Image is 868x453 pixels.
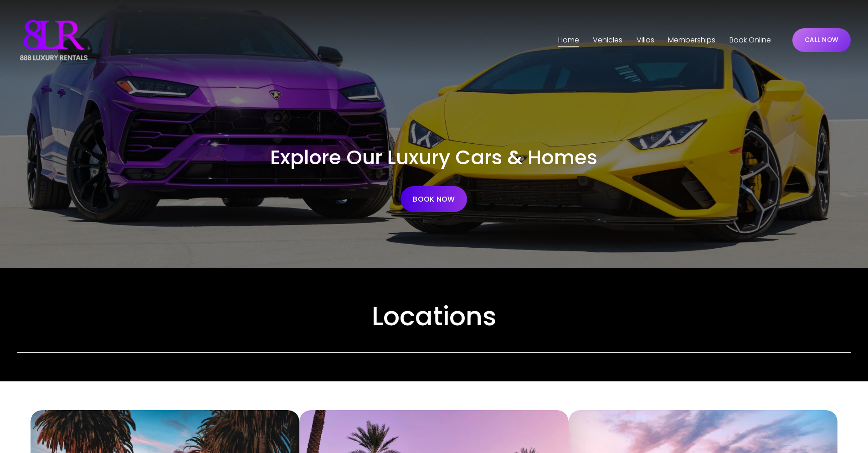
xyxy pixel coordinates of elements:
[729,33,771,47] a: Book Online
[637,33,654,47] a: folder dropdown
[792,28,851,52] a: CALL NOW
[637,34,654,47] span: Villas
[401,186,467,212] a: BOOK NOW
[270,143,597,171] span: Explore Our Luxury Cars & Homes
[668,33,715,47] a: Memberships
[593,33,622,47] a: folder dropdown
[558,33,579,47] a: Home
[17,299,851,333] h2: Locations
[17,17,90,63] img: Luxury Car &amp; Home Rentals For Every Occasion
[593,34,622,47] span: Vehicles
